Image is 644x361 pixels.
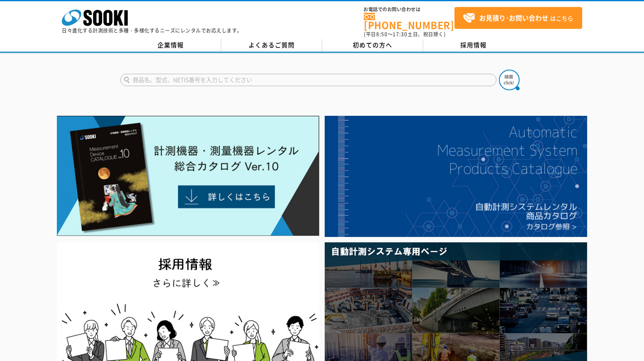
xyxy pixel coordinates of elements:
strong: お見積り･お問い合わせ [479,13,548,23]
a: 企業情報 [120,39,221,52]
span: 17:30 [393,30,407,38]
p: 日々進化する計測技術と多種・多様化するニーズにレンタルでお応えします。 [62,28,242,33]
a: 初めての方へ [322,39,423,52]
a: 採用情報 [423,39,524,52]
a: [PHONE_NUMBER] [364,13,454,30]
a: よくあるご質問 [221,39,322,52]
a: お見積り･お問い合わせはこちら [454,7,582,29]
span: (平日 ～ 土日、祝日除く) [364,30,445,38]
span: お電話でのお問い合わせは [364,7,454,12]
span: 8:50 [376,30,388,38]
span: 初めての方へ [353,40,392,49]
img: 自動計測システムカタログ [325,116,587,237]
span: はこちら [463,12,573,24]
img: Catalog Ver10 [57,116,319,236]
img: btn_search.png [499,70,520,90]
input: 商品名、型式、NETIS番号を入力してください [120,74,496,86]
